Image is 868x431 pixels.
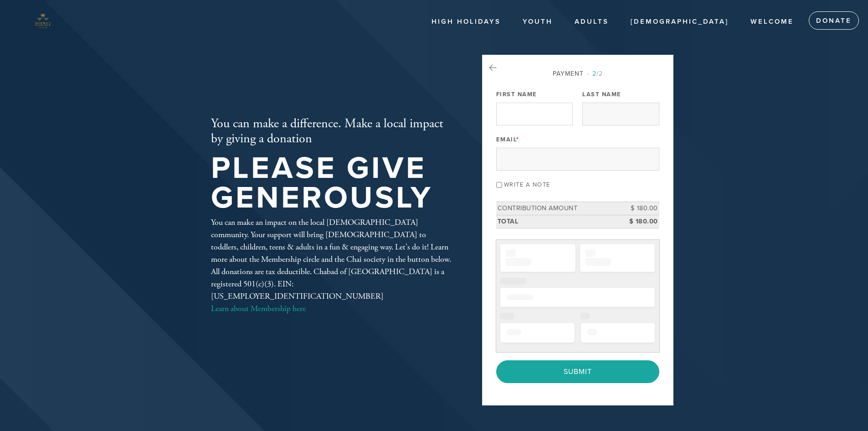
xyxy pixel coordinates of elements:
a: High Holidays [425,13,508,31]
td: Contribution Amount [496,202,618,215]
input: Submit [496,360,659,383]
div: Payment [496,69,659,78]
td: Total [496,215,618,228]
label: Write a note [504,181,550,188]
a: [DEMOGRAPHIC_DATA] [624,13,735,31]
label: First Name [496,90,537,99]
a: Adults [568,13,616,31]
a: Learn about Membership here [211,303,306,314]
td: $ 180.00 [618,215,659,228]
h1: Please give generously [211,154,452,213]
h2: You can make a difference. Make a local impact by giving a donation [211,116,452,147]
a: Welcome [744,13,801,31]
a: Donate [809,11,859,30]
td: $ 180.00 [618,202,659,215]
span: /2 [587,70,603,78]
span: 2 [592,70,596,78]
label: Email [496,135,519,144]
img: 3d%20logo3.png [14,5,72,37]
div: You can make an impact on the local [DEMOGRAPHIC_DATA] community. Your support will bring [DEMOGR... [211,216,452,315]
label: Last Name [582,90,621,99]
a: Youth [516,13,560,31]
span: This field is required. [516,136,519,143]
